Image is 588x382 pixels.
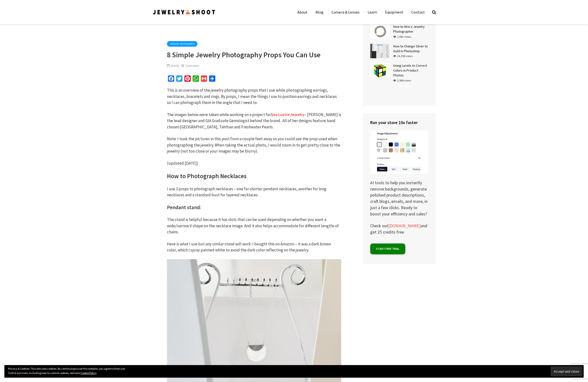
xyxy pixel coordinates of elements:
h4: Run your store 10x faster [370,119,428,125]
a: Contact [408,7,429,17]
a: Using Levels to Correct Colors in Product Photos [393,63,427,77]
div: 14,358 views [393,54,413,58]
a: Gmail [200,75,208,83]
div: 5 min read [181,64,199,68]
div: 1,662 views [393,35,411,39]
div: 3,984 views [393,78,411,83]
p: (updated [DATE]) [167,160,341,167]
a: Twitter [175,75,183,83]
a: Facebook [167,75,175,83]
p: The images below were taken while working on a project for – [PERSON_NAME] is the lead designer a... [167,112,341,130]
a: How to Change Silver to Gold in Photoshop [393,44,428,53]
h3: Pendant stand: [167,204,341,211]
h2: How to Photograph Necklaces [167,172,341,180]
a: Start free trial [370,243,405,254]
p: Note: I took the pictures in this post from a couple feet away so you could see the prop used whe... [167,136,341,154]
a: Pinterest [183,75,192,83]
img: Jewelry Photographer Bay Area - San Francisco | Nationwide via Mail [152,9,216,15]
a: Camera & Lenses [328,7,363,17]
h1: 8 Simple Jewelry Photography Props You Can Use [167,50,341,59]
div: Privacy & Cookies: This site uses cookies. By continuing to use this website, you agree to their ... [4,365,584,378]
a: Share [208,75,216,83]
p: This is an overview of the jewelry photography props that I use while photographing earrings, nec... [167,87,341,106]
p: I use 3 props to photograph necklaces – one for shorter pendant necklaces, another for long neckl... [167,186,341,198]
a: Cookie Policy [81,371,97,375]
p: Check out and get 25 credits free. [370,223,428,235]
p: This stand is helpful because it has slots that can be used depending on whether you want a wide/... [167,217,341,235]
a: Sea Lustre Jewelry [271,112,304,118]
a: How to Hire a Jewelry Photographer [393,24,425,34]
a: [DOMAIN_NAME] [388,223,421,229]
p: AI tools to help you instantly remove backgrounds, generate polished product descriptions, craft ... [370,130,428,217]
a: WhatsApp [192,75,200,83]
a: Learn [364,7,381,17]
input: Accept and close [551,367,582,376]
a: About [294,7,311,17]
a: Jewelry Photography [167,41,197,47]
a: Equipment [381,7,407,17]
p: Here is what I use but any similar stand will work. I bought this on Amazon – it was a dark brown... [167,241,341,253]
span: [DATE] [167,64,179,67]
a: Blog [312,7,327,17]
